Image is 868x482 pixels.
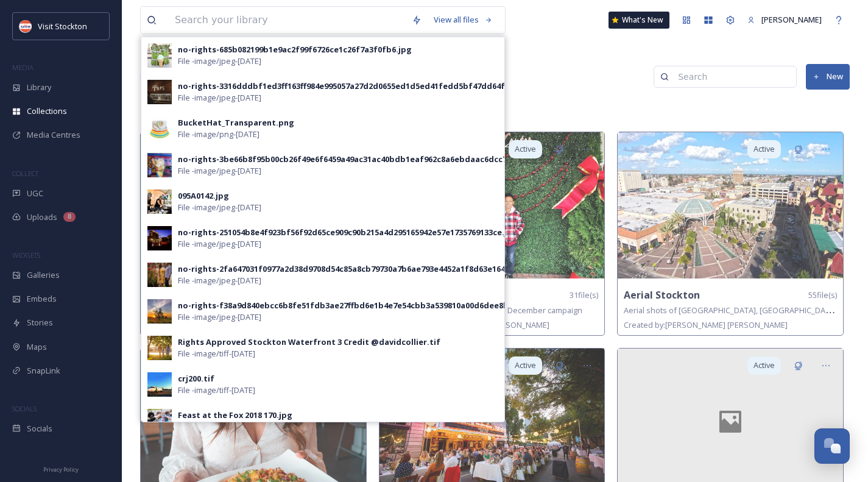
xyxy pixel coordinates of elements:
[178,129,259,140] span: File - image/png - [DATE]
[178,227,518,238] div: no-rights-251054b8e4f923bf56f92d65ce909c90b215a4d295165942e57e1735769133ce.jpg
[515,143,536,155] span: Active
[624,304,837,316] span: Aerial shots of [GEOGRAPHIC_DATA], [GEOGRAPHIC_DATA]
[19,20,32,32] img: unnamed.jpeg
[27,269,60,281] span: Galleries
[178,300,529,311] div: no-rights-f38a9d840ebcc6b8fe51fdb3ae27ffbd6e1b4e7e54cbb3a539810a00d6dee8b7.jpg
[814,428,850,464] button: Open Chat
[178,263,521,275] div: no-rights-2fa647031f0977a2d38d9708d54c85a8cb79730a7b6ae793e4452a1f8d63e164.jpg
[147,226,172,250] img: 251054b8e4f923bf56f92d65ce909c90b215a4d295165942e57e1735769133ce.jpg
[147,409,172,433] img: Feast%2520at%2520the%2520Fox%25202018%2520170.jpg
[12,169,38,178] span: COLLECT
[178,275,261,286] span: File - image/jpeg - [DATE]
[806,64,850,89] button: New
[624,319,788,330] span: Created by: [PERSON_NAME] [PERSON_NAME]
[147,299,172,324] img: f38a9d840ebcc6b8fe51fdb3ae27ffbd6e1b4e7e54cbb3a539810a00d6dee8b7.jpg
[753,360,775,371] span: Active
[147,116,172,141] img: BucketHat_Transparent.png
[178,409,292,421] div: Feast at the Fox 2018 170.jpg
[618,132,843,278] img: 21c57eb663fa4f56d38d2f3f578373b05fae900b.jpg
[741,8,828,32] a: [PERSON_NAME]
[147,80,172,104] img: 3316dddbf1ed3ff163ff984e995057a27d2d0655ed1d5ed41fedd5bf47dd64fe.jpg
[515,360,536,371] span: Active
[147,43,172,68] img: 685b082199b1e9ac2f99f6726ce1c26f7a3f0fb6.jpg
[147,190,172,214] img: 095A0142.jpg
[12,250,40,260] span: WIDGETS
[178,373,214,385] div: crj200.tif
[178,336,440,348] div: Rights Approved Stockton Waterfront 3 Credit @davidcollier.tif
[147,153,172,177] img: 3be66b8f95b00cb26f49e6f6459a49ac31ac40bdb1eaf962c8a6ebdaac6dcc75.jpg
[428,8,499,32] a: View all files
[808,289,837,301] span: 55 file(s)
[178,165,261,177] span: File - image/jpeg - [DATE]
[672,65,790,89] input: Search
[178,348,255,360] span: File - image/tiff - [DATE]
[27,129,80,141] span: Media Centres
[27,423,52,434] span: Socials
[178,238,261,250] span: File - image/jpeg - [DATE]
[178,311,261,323] span: File - image/jpeg - [DATE]
[761,14,822,25] span: [PERSON_NAME]
[12,404,37,413] span: SOCIALS
[753,143,775,155] span: Active
[27,188,43,199] span: UGC
[178,44,412,55] div: no-rights-685b082199b1e9ac2f99f6726ce1c26f7a3f0fb6.jpg
[178,385,255,396] span: File - image/tiff - [DATE]
[27,211,57,223] span: Uploads
[178,92,261,104] span: File - image/jpeg - [DATE]
[27,341,47,353] span: Maps
[169,7,406,34] input: Search your library
[624,288,700,302] strong: Aerial Stockton
[12,63,34,72] span: MEDIA
[63,212,76,222] div: 8
[178,55,261,67] span: File - image/jpeg - [DATE]
[178,154,527,165] div: no-rights-3be66b8f95b00cb26f49e6f6459a49ac31ac40bdb1eaf962c8a6ebdaac6dcc75.jpg
[570,289,598,301] span: 31 file(s)
[178,80,526,92] div: no-rights-3316dddbf1ed3ff163ff984e995057a27d2d0655ed1d5ed41fedd5bf47dd64fe.jpg
[147,263,172,287] img: 2fa647031f0977a2d38d9708d54c85a8cb79730a7b6ae793e4452a1f8d63e164.jpg
[27,82,51,93] span: Library
[27,365,60,377] span: SnapLink
[178,190,229,202] div: 095A0142.jpg
[38,21,87,32] span: Visit Stockton
[178,202,261,213] span: File - image/jpeg - [DATE]
[178,421,261,433] span: File - image/jpeg - [DATE]
[27,105,67,117] span: Collections
[147,336,172,360] img: Rights%2520Approved%2520Stockton%2520Waterfront%25203%2520Credit%2520%2540davidcollier.tif
[147,372,172,397] img: crj200.tif
[609,12,669,29] a: What's New
[27,293,57,305] span: Embeds
[27,317,53,328] span: Stories
[178,117,294,129] div: BucketHat_Transparent.png
[43,466,79,473] span: Privacy Policy
[43,461,79,476] a: Privacy Policy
